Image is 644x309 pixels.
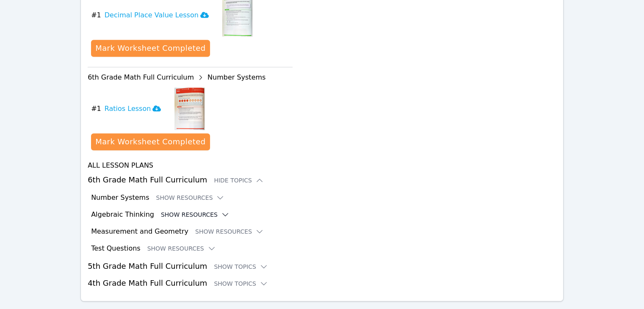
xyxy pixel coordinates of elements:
[156,193,224,202] button: Show Resources
[95,42,205,54] div: Mark Worksheet Completed
[91,133,210,150] button: Mark Worksheet Completed
[195,227,264,236] button: Show Resources
[147,244,216,253] button: Show Resources
[214,176,264,185] button: Hide Topics
[161,210,229,219] button: Show Resources
[91,88,168,130] button: #1Ratios Lesson
[88,277,556,289] h3: 4th Grade Math Full Curriculum
[91,10,101,20] span: # 1
[88,160,556,171] h4: All Lesson Plans
[91,210,154,220] h3: Algebraic Thinking
[91,226,188,237] h3: Measurement and Geometry
[91,243,141,254] h3: Test Questions
[105,104,161,114] h3: Ratios Lesson
[174,88,205,130] img: Ratios Lesson
[88,260,556,272] h3: 5th Grade Math Full Curriculum
[105,10,209,20] h3: Decimal Place Value Lesson
[214,279,268,288] button: Show Topics
[88,174,556,186] h3: 6th Grade Math Full Curriculum
[91,104,101,114] span: # 1
[95,136,205,148] div: Mark Worksheet Completed
[88,71,293,84] div: 6th Grade Math Full Curriculum Number Systems
[91,193,149,203] h3: Number Systems
[91,40,210,57] button: Mark Worksheet Completed
[214,262,268,271] button: Show Topics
